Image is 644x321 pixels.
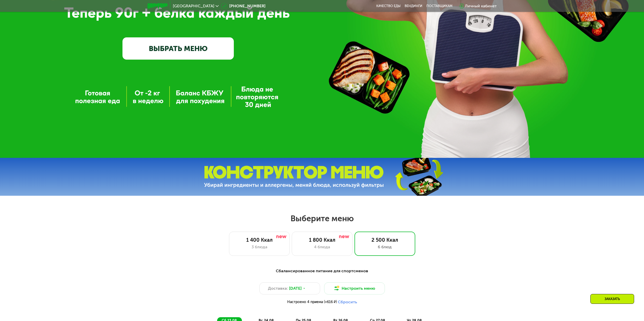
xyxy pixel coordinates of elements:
div: Сбалансированное питание для спортсменов [172,268,472,274]
span: [GEOGRAPHIC_DATA] [173,4,214,8]
a: ВЫБРАТЬ МЕНЮ [122,37,234,60]
div: 6 блюд [360,244,410,250]
div: Личный кабинет [465,3,497,9]
div: 1 800 Ккал [297,237,347,243]
button: Сбросить [338,300,357,305]
button: Настроить меню [324,282,385,294]
a: Качество еды [376,4,401,8]
div: 3 блюда [234,244,284,250]
span: Доставка: [268,285,288,291]
div: Заказать [590,294,634,304]
span: [DATE] [289,285,302,291]
div: 4 блюда [297,244,347,250]
span: Настроено 4 приема (+616 ₽) [287,300,337,304]
div: поставщикам [426,4,452,8]
a: [PHONE_NUMBER] [221,3,265,9]
h2: Выберите меню [16,213,628,224]
div: 1 400 Ккал [234,237,284,243]
div: 2 500 Ккал [360,237,410,243]
a: Вендинги [405,4,422,8]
